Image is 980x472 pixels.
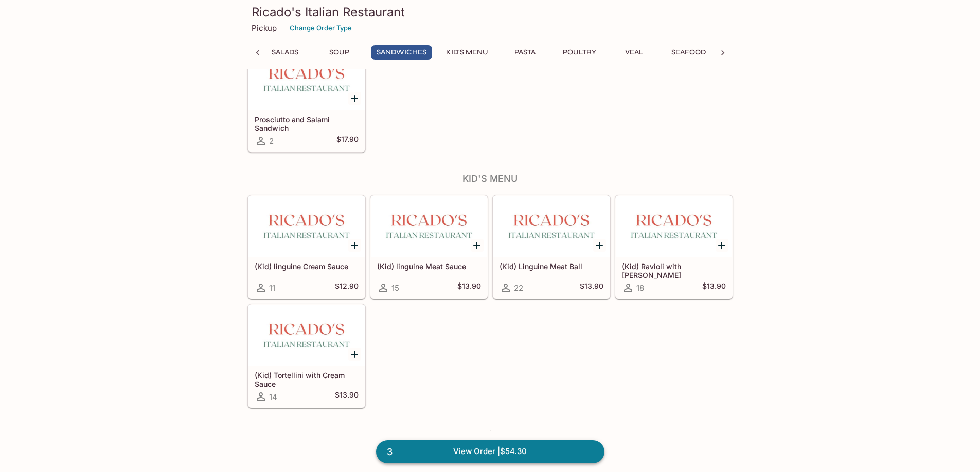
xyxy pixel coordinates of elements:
span: 15 [391,283,399,293]
button: Salads [262,45,308,60]
a: (Kid) linguine Cream Sauce11$12.90 [248,195,365,299]
div: (Kid) linguine Meat Sauce [371,196,487,257]
button: Add Prosciutto and Salami Sandwich [348,92,361,105]
a: (Kid) linguine Meat Sauce15$13.90 [370,195,488,299]
a: Prosciutto and Salami Sandwich2$17.90 [248,48,365,152]
span: 3 [381,445,399,459]
button: Poultry [557,45,603,60]
span: 14 [269,392,277,402]
span: 18 [636,283,644,293]
button: Add (Kid) linguine Meat Sauce [471,239,484,252]
button: Sandwiches [371,45,432,60]
button: Soup [316,45,363,60]
h3: Ricado's Italian Restaurant [252,4,729,20]
button: Veal [611,45,657,60]
button: Kid's Menu [440,45,494,60]
div: (Kid) Linguine Meat Ball [493,196,610,257]
h5: $13.90 [580,281,603,294]
div: (Kid) linguine Cream Sauce [248,196,365,257]
h5: Prosciutto and Salami Sandwich [255,115,359,132]
h5: (Kid) linguine Cream Sauce [255,262,359,271]
h5: $13.90 [457,281,481,294]
h5: $17.90 [336,135,359,147]
button: Add (Kid) linguine Cream Sauce [348,239,361,252]
a: (Kid) Ravioli with [PERSON_NAME]18$13.90 [615,195,733,299]
button: Pasta [502,45,548,60]
h5: $13.90 [702,281,726,294]
span: 11 [269,283,275,293]
h5: (Kid) Tortellini with Cream Sauce [255,371,359,388]
h5: (Kid) Ravioli with [PERSON_NAME] [622,262,726,279]
div: (Kid) Ravioli with Marinara Sauce [616,196,732,257]
span: 22 [514,283,523,293]
button: Add (Kid) Ravioli with Marinara Sauce [716,239,728,252]
p: Pickup [252,23,277,33]
a: (Kid) Tortellini with Cream Sauce14$13.90 [248,304,365,408]
h4: Pasta [247,429,733,440]
h5: $13.90 [335,390,359,403]
button: Seafood [666,45,712,60]
span: 2 [269,136,274,146]
h5: $12.90 [335,281,359,294]
button: Add (Kid) Linguine Meat Ball [593,239,606,252]
div: Prosciutto and Salami Sandwich [248,49,365,110]
a: (Kid) Linguine Meat Ball22$13.90 [493,195,610,299]
div: (Kid) Tortellini with Cream Sauce [248,305,365,366]
button: Change Order Type [285,20,357,36]
h5: (Kid) Linguine Meat Ball [500,262,603,271]
a: 3View Order |$54.30 [376,440,604,463]
h5: (Kid) linguine Meat Sauce [377,262,481,271]
button: Add (Kid) Tortellini with Cream Sauce [348,348,361,361]
h4: Kid's Menu [247,173,733,184]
